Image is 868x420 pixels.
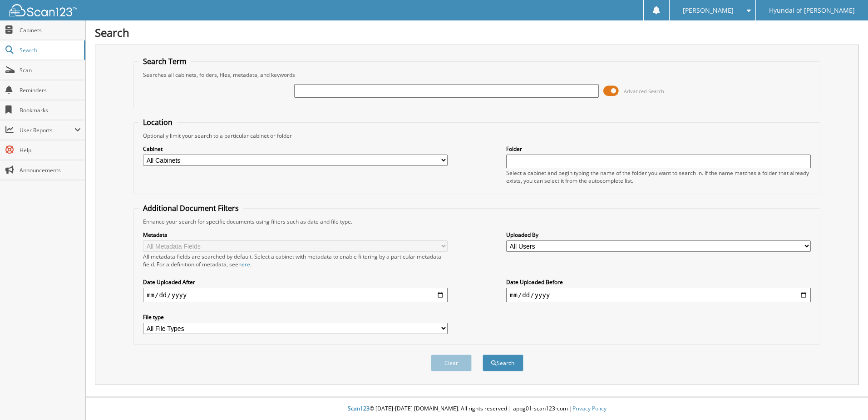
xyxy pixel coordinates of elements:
span: Cabinets [20,26,81,34]
span: Help [20,146,81,154]
input: end [506,288,811,302]
span: Announcements [20,166,81,174]
label: Date Uploaded Before [506,278,811,286]
input: start [143,288,448,302]
label: Folder [506,145,811,153]
span: Reminders [20,86,81,94]
a: Privacy Policy [572,405,607,412]
label: Uploaded By [506,231,811,239]
a: here [238,260,250,268]
legend: Search Term [138,56,191,66]
label: Cabinet [143,145,448,153]
legend: Additional Document Filters [138,203,243,213]
img: scan123-logo-white.svg [9,4,77,16]
button: Clear [431,355,472,371]
span: [PERSON_NAME] [683,8,734,13]
span: Scan [20,66,81,74]
h1: Search [95,25,859,40]
div: Enhance your search for specific documents using filters such as date and file type. [138,218,815,225]
div: All metadata fields are searched by default. Select a cabinet with metadata to enable filtering b... [143,253,448,268]
label: Date Uploaded After [143,278,448,286]
div: Select a cabinet and begin typing the name of the folder you want to search in. If the name match... [506,169,811,185]
span: Hyundai of [PERSON_NAME] [769,8,855,13]
span: Search [20,46,79,54]
div: © [DATE]-[DATE] [DOMAIN_NAME]. All rights reserved | appg01-scan123-com | [86,398,868,420]
span: Bookmarks [20,106,81,114]
div: Searches all cabinets, folders, files, metadata, and keywords [138,71,815,79]
button: Search [483,355,523,371]
legend: Location [138,117,177,127]
span: User Reports [20,126,74,134]
label: File type [143,313,448,321]
span: Scan123 [348,405,370,412]
div: Optionally limit your search to a particular cabinet or folder [138,132,815,140]
span: Advanced Search [624,88,664,95]
label: Metadata [143,231,448,239]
